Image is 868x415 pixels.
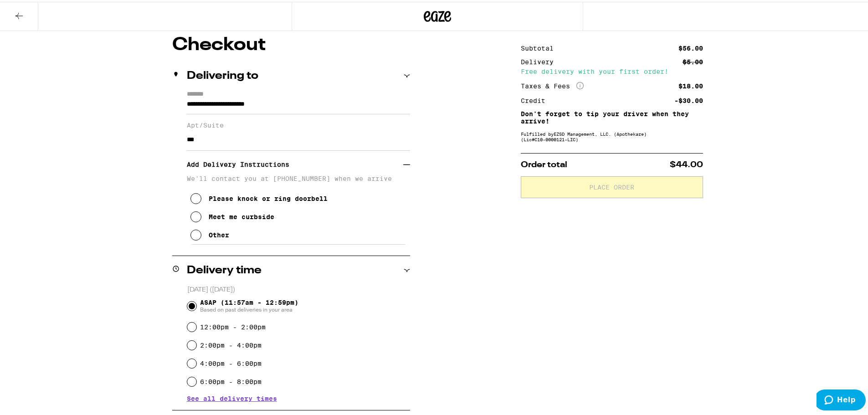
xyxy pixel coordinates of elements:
button: Please knock or ring doorbell [190,188,328,206]
h2: Delivery time [187,263,262,274]
button: Meet me curbside [190,206,274,224]
label: 2:00pm - 4:00pm [200,340,262,347]
div: Other [209,230,229,237]
span: Order total [521,159,567,167]
label: 12:00pm - 2:00pm [200,322,266,329]
div: Fulfilled by EZSD Management, LLC. (Apothekare) (Lic# C10-0000121-LIC ) [521,129,703,140]
div: Taxes & Fees [521,80,584,88]
div: $56.00 [678,43,703,50]
span: ASAP (11:57am - 12:59pm) [200,297,298,312]
span: Place Order [589,182,634,189]
div: Meet me curbside [209,211,274,219]
div: Credit [521,96,552,102]
iframe: Opens a widget where you can find more information [817,388,866,410]
div: Free delivery with your first order! [521,67,703,73]
p: [DATE] ([DATE]) [187,284,410,292]
button: Place Order [521,174,703,196]
div: $18.00 [678,81,703,87]
button: See all delivery times [187,394,277,400]
label: 4:00pm - 6:00pm [200,358,262,365]
p: Don't forget to tip your driver when they arrive! [521,108,703,123]
span: Based on past deliveries in your area [200,304,298,312]
div: Delivery [521,57,560,63]
h2: Delivering to [187,69,258,80]
h1: Checkout [172,34,410,52]
p: We'll contact you at [PHONE_NUMBER] when we arrive [187,173,410,180]
label: Apt/Suite [187,120,410,127]
h3: Add Delivery Instructions [187,152,403,173]
label: 6:00pm - 8:00pm [200,376,262,384]
button: Other [190,224,229,242]
span: $44.00 [670,159,703,167]
div: Please knock or ring doorbell [209,193,328,200]
div: $5.00 [683,57,703,63]
div: Subtotal [521,43,560,50]
div: -$30.00 [674,96,703,102]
